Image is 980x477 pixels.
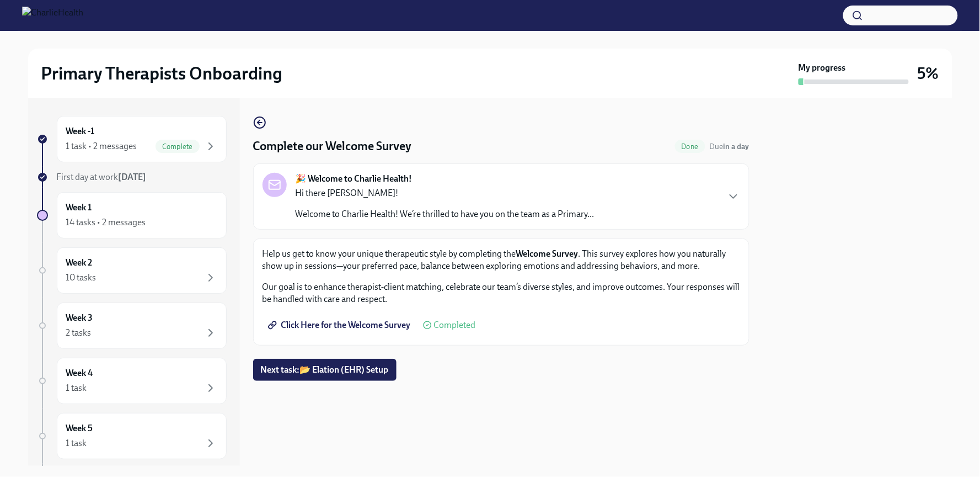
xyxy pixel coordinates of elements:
p: Our goal is to enhance therapist-client matching, celebrate our team’s diverse styles, and improv... [263,281,740,305]
span: Done [675,142,705,151]
p: Hi there [PERSON_NAME]! [296,187,595,199]
div: 1 task [66,437,87,449]
p: Welcome to Charlie Health! We’re thrilled to have you on the team as a Primary... [296,208,595,220]
div: 14 tasks • 2 messages [66,216,146,229]
a: First day at work[DATE] [37,171,227,183]
div: 10 tasks [66,272,97,284]
a: Week -11 task • 2 messagesComplete [37,116,227,162]
span: Next task : 📂 Elation (EHR) Setup [261,364,389,375]
p: Help us get to know your unique therapeutic style by completing the . This survey explores how yo... [263,248,740,272]
a: Week 51 task [37,413,227,459]
h2: Primary Therapists Onboarding [41,62,283,84]
h6: Week 5 [66,422,93,434]
a: Week 41 task [37,358,227,404]
strong: [DATE] [119,172,147,182]
h6: Week -1 [66,125,95,137]
strong: in a day [724,142,749,151]
a: Week 32 tasks [37,303,227,349]
h6: Week 1 [66,202,92,214]
div: 1 task [66,382,87,394]
h3: 5% [918,63,939,83]
span: Completed [434,321,476,330]
span: Due [710,142,749,151]
span: Complete [156,142,200,151]
h6: Week 3 [66,312,93,324]
strong: Welcome Survey [516,248,579,259]
span: First day at work [57,172,147,182]
a: Click Here for the Welcome Survey [263,314,419,336]
div: 2 tasks [66,327,92,339]
strong: My progress [799,62,846,74]
a: Week 210 tasks [37,247,227,294]
h4: Complete our Welcome Survey [253,138,412,155]
span: August 14th, 2025 09:00 [710,141,749,152]
strong: 🎉 Welcome to Charlie Health! [296,173,413,185]
h6: Week 2 [66,257,93,269]
h6: Week 4 [66,367,93,379]
img: CharlieHealth [22,7,83,24]
span: Click Here for the Welcome Survey [270,320,411,331]
a: Week 114 tasks • 2 messages [37,192,227,239]
button: Next task:📂 Elation (EHR) Setup [253,359,397,381]
div: 1 task • 2 messages [66,140,137,152]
